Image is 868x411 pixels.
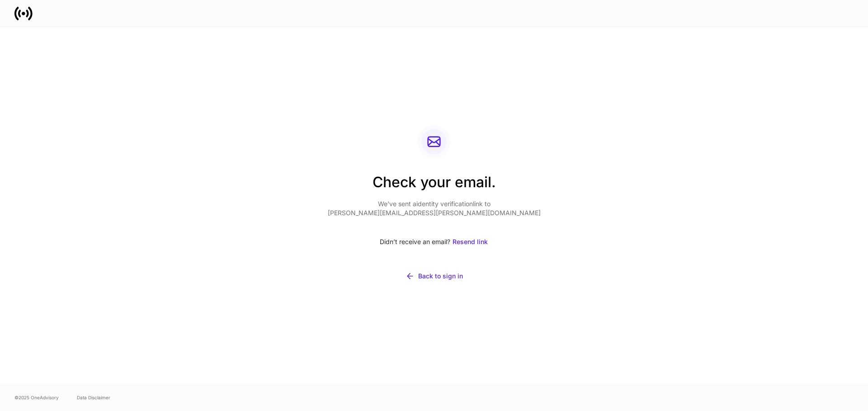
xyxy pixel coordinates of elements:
[453,237,488,246] div: Resend link
[452,232,488,252] button: Resend link
[328,266,541,286] button: Back to sign in
[14,394,59,401] span: © 2025 OneAdvisory
[418,272,463,281] div: Back to sign in
[77,394,110,401] a: Data Disclaimer
[328,199,541,217] p: We’ve sent a identity verification link to [PERSON_NAME][EMAIL_ADDRESS][PERSON_NAME][DOMAIN_NAME]
[328,172,541,199] h2: Check your email.
[328,232,541,252] div: Didn’t receive an email?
